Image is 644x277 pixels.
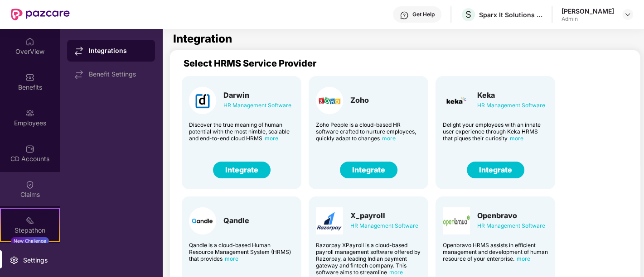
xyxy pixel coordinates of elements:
[89,46,148,55] div: Integrations
[316,207,343,234] img: Card Logo
[189,121,294,142] div: Discover the true meaning of human potential with the most nimble, scalable and end-to-end cloud ...
[479,10,542,19] div: Sparx It Solutions Private Limited
[477,100,545,110] div: HR Management Software
[10,256,19,265] img: svg+xml;base64,PHN2ZyBpZD0iU2V0dGluZy0yMHgyMCIgeG1sbnM9Imh0dHA6Ly93d3cudzMub3JnLzIwMDAvc3ZnIiB3aW...
[223,216,249,225] div: Qandle
[20,256,50,265] div: Settings
[562,15,614,23] div: Admin
[11,9,70,20] img: New Pazcare Logo
[89,71,148,78] div: Benefit Settings
[25,144,34,153] img: svg+xml;base64,PHN2ZyBpZD0iQ0RfQWNjb3VudHMiIGRhdGEtbmFtZT0iQ0QgQWNjb3VudHMiIHhtbG5zPSJodHRwOi8vd3...
[443,242,548,262] div: Openbravo HRMS assists in efficient management and development of human resource of your enterprise.
[477,91,545,100] div: Keka
[173,33,232,44] h1: Integration
[316,87,343,114] img: Card Logo
[223,91,291,100] div: Darwin
[189,242,294,262] div: Qandle is a cloud-based Human Resource Management System (HRMS) that provides
[25,180,34,189] img: svg+xml;base64,PHN2ZyBpZD0iQ2xhaW0iIHhtbG5zPSJodHRwOi8vd3d3LnczLm9yZy8yMDAwL3N2ZyIgd2lkdGg9IjIwIi...
[1,226,59,235] div: Stepathon
[350,221,418,231] div: HR Management Software
[412,11,435,18] div: Get Help
[340,162,397,178] button: Integrate
[443,207,470,234] img: Card Logo
[189,87,216,114] img: Card Logo
[624,11,631,18] img: svg+xml;base64,PHN2ZyBpZD0iRHJvcGRvd24tMzJ4MzIiIHhtbG5zPSJodHRwOi8vd3d3LnczLm9yZy8yMDAwL3N2ZyIgd2...
[265,135,278,142] span: more
[25,216,34,225] img: svg+xml;base64,PHN2ZyB4bWxucz0iaHR0cDovL3d3dy53My5vcmcvMjAwMC9zdmciIHdpZHRoPSIyMSIgaGVpZ2h0PSIyMC...
[477,221,545,231] div: HR Management Software
[382,135,396,142] span: more
[25,109,34,118] img: svg+xml;base64,PHN2ZyBpZD0iRW1wbG95ZWVzIiB4bWxucz0iaHR0cDovL3d3dy53My5vcmcvMjAwMC9zdmciIHdpZHRoPS...
[517,255,530,262] span: more
[25,73,34,82] img: svg+xml;base64,PHN2ZyBpZD0iQmVuZWZpdHMiIHhtbG5zPSJodHRwOi8vd3d3LnczLm9yZy8yMDAwL3N2ZyIgd2lkdGg9Ij...
[477,211,545,220] div: Openbravo
[225,255,238,262] span: more
[350,96,369,105] div: Zoho
[562,7,614,15] div: [PERSON_NAME]
[400,11,409,20] img: svg+xml;base64,PHN2ZyBpZD0iSGVscC0zMngzMiIgeG1sbnM9Imh0dHA6Ly93d3cudzMub3JnLzIwMDAvc3ZnIiB3aWR0aD...
[467,162,524,178] button: Integrate
[316,121,421,142] div: Zoho People is a cloud-based HR software crafted to nurture employees, quickly adapt to changes
[74,47,83,56] img: svg+xml;base64,PHN2ZyB4bWxucz0iaHR0cDovL3d3dy53My5vcmcvMjAwMC9zdmciIHdpZHRoPSIxNy44MzIiIGhlaWdodD...
[350,211,418,220] div: X_payroll
[443,87,470,114] img: Card Logo
[316,242,421,276] div: Razorpay XPayroll is a cloud-based payroll management software offered by Razorpay, a leading Ind...
[11,237,49,244] div: New Challenge
[223,100,291,110] div: HR Management Software
[213,162,271,178] button: Integrate
[389,269,403,276] span: more
[25,37,34,46] img: svg+xml;base64,PHN2ZyBpZD0iSG9tZSIgeG1sbnM9Imh0dHA6Ly93d3cudzMub3JnLzIwMDAvc3ZnIiB3aWR0aD0iMjAiIG...
[443,121,548,142] div: Delight your employees with an innate user experience through Keka HRMS that piques their curiosity
[189,207,216,234] img: Card Logo
[74,70,83,79] img: svg+xml;base64,PHN2ZyB4bWxucz0iaHR0cDovL3d3dy53My5vcmcvMjAwMC9zdmciIHdpZHRoPSIxNy44MzIiIGhlaWdodD...
[465,9,471,20] span: S
[510,135,523,142] span: more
